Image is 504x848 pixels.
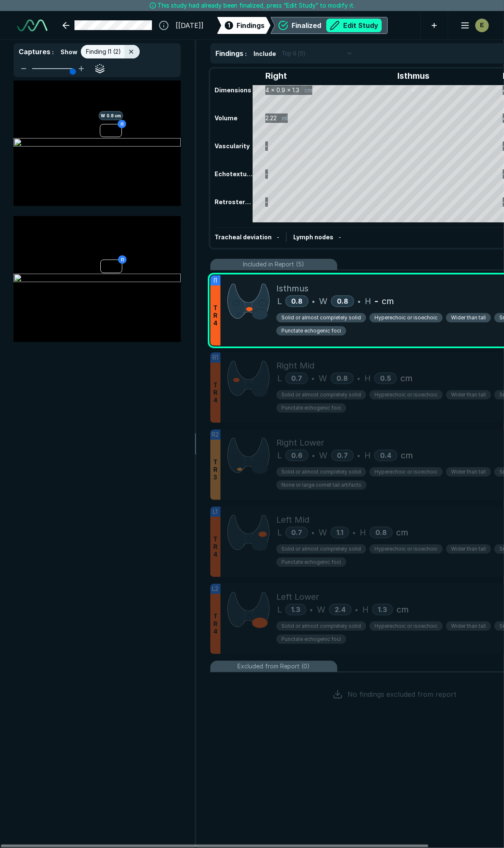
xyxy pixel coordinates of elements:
[364,449,371,462] span: H
[312,450,315,460] span: •
[213,458,218,481] span: T R 3
[214,276,217,285] span: I1
[52,48,54,55] span: :
[281,391,361,399] span: Solid or almost completely solid
[213,304,218,327] span: T R 4
[281,622,361,630] span: Solid or almost completely solid
[339,233,341,241] span: -
[238,662,310,671] span: Excluded from Report (0)
[215,49,243,58] span: Findings
[14,16,51,35] a: See-Mode Logo
[451,622,486,630] span: Wider than tall
[281,545,361,553] span: Solid or almost completely solid
[19,47,50,56] span: Captures
[276,436,324,449] span: Right Lower
[217,17,270,34] div: 1Findings
[293,233,333,241] span: Lymph nodes
[281,314,361,321] span: Solid or almost completely solid
[292,19,382,32] div: Finalized
[335,605,346,614] span: 2.4
[291,451,303,460] span: 0.6
[319,449,328,462] span: W
[212,584,219,593] span: L2
[319,295,328,308] span: W
[213,612,218,635] span: T R 4
[380,451,391,460] span: 0.4
[281,558,341,566] span: Punctate echogenic foci
[360,526,366,539] span: H
[253,49,276,58] span: Include
[281,468,361,476] span: Solid or almost completely solid
[212,430,219,439] span: R2
[282,49,305,58] span: Top 6 (5)
[401,449,413,462] span: cm
[375,545,438,553] span: Hyperechoic or isoechoic
[475,19,489,32] div: avatar-name
[365,295,371,308] span: H
[276,590,319,603] span: Left Lower
[176,20,204,30] span: [[DATE]]
[277,295,282,308] span: L
[227,590,270,628] img: 9HKoTrAAAABklEQVQDAM8TuXYKTUnvAAAAAElFTkSuQmCC
[336,528,343,537] span: 1.1
[277,449,282,462] span: L
[319,526,327,539] span: W
[375,622,438,630] span: Hyperechoic or isoechoic
[311,527,314,538] span: •
[281,327,341,335] span: Punctate echogenic foci
[277,526,282,539] span: L
[336,374,348,382] span: 0.8
[355,604,358,615] span: •
[227,513,270,551] img: 9zuft4AAAABklEQVQDAGBfsHa3B49RAAAAAElFTkSuQmCC
[353,527,355,538] span: •
[237,20,264,30] span: Findings
[291,605,300,614] span: 1.3
[213,507,218,516] span: L1
[451,545,486,553] span: Wider than tall
[270,17,388,34] div: FinalizedEdit Study
[358,296,361,306] span: •
[357,373,360,383] span: •
[317,603,325,616] span: W
[245,50,247,57] span: :
[337,451,348,460] span: 0.7
[213,535,218,558] span: T R 4
[212,353,218,362] span: R1
[455,17,490,34] button: avatar-name
[348,689,457,699] span: No findings excluded from report
[311,373,314,383] span: •
[291,374,302,382] span: 0.7
[375,314,438,321] span: Hyperechoic or isoechoic
[312,296,315,306] span: •
[277,372,282,385] span: L
[357,450,360,460] span: •
[17,19,47,31] img: See-Mode Logo
[400,372,413,385] span: cm
[276,359,314,372] span: Right Mid
[319,372,327,385] span: W
[158,1,355,10] span: This study had already been finalized, press “Edit Study” to modify it.
[362,603,369,616] span: H
[480,21,484,30] span: E
[277,233,279,241] span: -
[243,260,305,269] span: Included in Report (5)
[291,297,303,305] span: 0.8
[364,372,371,385] span: H
[213,381,218,404] span: T R 4
[227,436,270,474] img: yPtibwAAAAZJREFUAwC9Kb52rcbXeQAAAABJRU5ErkJggg==
[215,233,272,241] span: Tracheal deviation
[228,21,230,30] span: 1
[375,391,438,399] span: Hyperechoic or isoechoic
[291,528,302,537] span: 0.7
[276,513,309,526] span: Left Mid
[281,635,341,643] span: Punctate echogenic foci
[310,604,313,615] span: •
[451,314,486,321] span: Wider than tall
[337,297,348,305] span: 0.8
[277,603,282,616] span: L
[326,19,382,32] button: Edit Study
[451,468,486,476] span: Wider than tall
[451,391,486,399] span: Wider than tall
[227,282,270,320] img: 8dQfSzAAAABklEQVQDAFeGvnbGIGx4AAAAAElFTkSuQmCC
[375,468,438,476] span: Hyperechoic or isoechoic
